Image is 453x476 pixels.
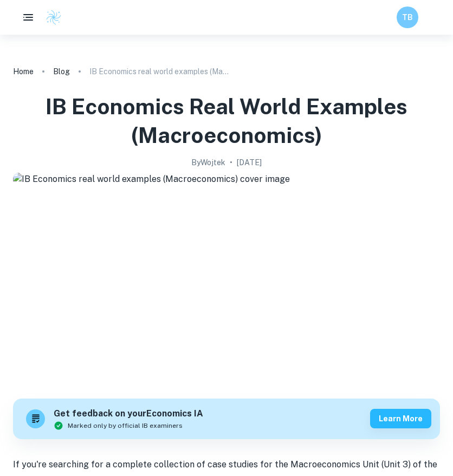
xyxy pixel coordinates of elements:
a: Blog [53,64,70,79]
img: IB Economics real world examples (Macroeconomics) cover image [13,173,440,386]
h6: Get feedback on your Economics IA [54,407,203,421]
h6: TB [402,11,414,23]
p: • [230,157,232,168]
p: IB Economics real world examples (Macroeconomics) [89,66,230,77]
a: Clastify logo [39,9,62,25]
h2: [DATE] [237,157,262,168]
button: Learn more [370,409,431,428]
span: Marked only by official IB examiners [68,421,183,431]
a: Home [13,64,34,79]
h1: IB Economics real world examples (Macroeconomics) [13,92,440,150]
h2: By Wojtek [191,157,225,168]
a: Get feedback on yourEconomics IAMarked only by official IB examinersLearn more [13,399,440,439]
img: Clastify logo [46,9,62,25]
button: TB [397,6,418,28]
